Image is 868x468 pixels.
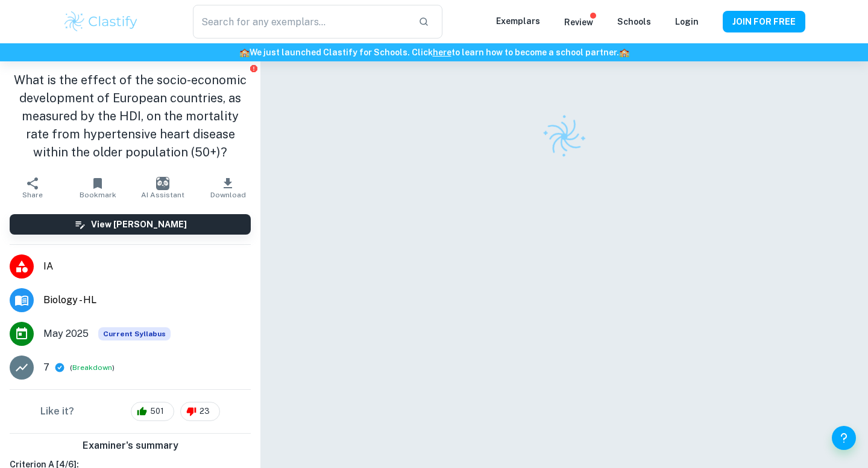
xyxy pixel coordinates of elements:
[131,402,174,421] div: 501
[141,191,184,199] span: AI Assistant
[63,10,139,34] img: Clastify logo
[43,327,89,341] span: May 2025
[43,360,49,375] p: 7
[10,71,251,161] h1: What is the effect of the socio-economic development of European countries, as measured by the HD...
[180,402,220,421] div: 23
[143,405,171,417] span: 501
[91,218,187,231] h6: View [PERSON_NAME]
[239,48,250,57] span: 🏫
[130,171,195,205] button: AI Assistant
[195,171,260,205] button: Download
[98,327,171,340] div: This exemplar is based on the current syllabus. Feel free to refer to it for inspiration/ideas wh...
[210,191,246,199] span: Download
[193,405,216,417] span: 23
[10,214,251,235] button: View [PERSON_NAME]
[22,191,43,199] span: Share
[5,439,256,453] h6: Examiner's summary
[619,48,629,57] span: 🏫
[433,48,451,57] a: here
[65,171,130,205] button: Bookmark
[535,107,594,167] img: Clastify logo
[70,362,115,374] span: ( )
[617,17,651,26] a: Schools
[564,16,593,29] p: Review
[40,404,74,419] h6: Like it?
[156,177,169,190] img: AI Assistant
[496,14,540,28] p: Exemplars
[2,46,866,59] h6: We just launched Clastify for Schools. Click to learn how to become a school partner.
[723,11,805,32] button: JOIN FOR FREE
[98,327,171,340] span: Current Syllabus
[675,17,699,26] a: Login
[832,426,856,450] button: Help and Feedback
[72,362,112,373] button: Breakdown
[249,64,258,73] button: Report issue
[43,259,251,274] span: IA
[193,5,409,38] input: Search for any exemplars...
[80,191,116,199] span: Bookmark
[43,293,251,307] span: Biology - HL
